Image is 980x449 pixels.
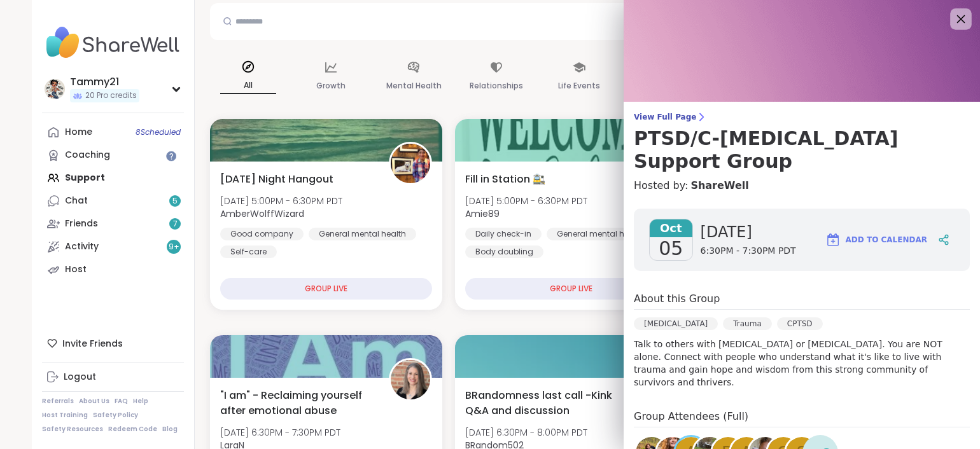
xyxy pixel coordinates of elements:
[42,20,184,65] img: ShareWell Nav Logo
[634,178,970,193] h4: Hosted by:
[65,195,88,207] div: Chat
[65,263,87,276] div: Host
[558,78,600,93] p: Life Events
[65,149,110,162] div: Coaching
[42,411,88,420] a: Host Training
[162,425,178,434] a: Blog
[465,195,587,207] span: [DATE] 5:00PM - 6:30PM PDT
[173,219,178,230] span: 7
[220,172,333,187] span: [DATE] Night Hangout
[465,228,542,240] div: Daily check-in
[465,207,500,220] b: Amie89
[659,237,683,260] span: 05
[220,388,375,418] span: "I am" - Reclaiming yourself after emotional abuse
[42,258,184,281] a: Host
[42,144,184,167] a: Coaching
[634,112,970,122] span: View Full Page
[108,425,157,434] a: Redeem Code
[65,218,98,230] div: Friends
[166,151,176,161] iframe: Spotlight
[136,127,181,137] span: 8 Scheduled
[172,196,178,207] span: 5
[220,195,342,207] span: [DATE] 5:00PM - 6:30PM PDT
[65,240,99,253] div: Activity
[115,397,128,406] a: FAQ
[470,78,523,93] p: Relationships
[220,426,340,439] span: [DATE] 6:30PM - 7:30PM PDT
[634,127,970,173] h3: PTSD/C-[MEDICAL_DATA] Support Group
[42,121,184,144] a: Home8Scheduled
[634,112,970,173] a: View Full PagePTSD/C-[MEDICAL_DATA] Support Group
[465,245,543,258] div: Body doubling
[391,144,430,183] img: AmberWolffWizard
[79,397,109,406] a: About Us
[634,409,970,427] h4: Group Attendees (Full)
[391,360,430,399] img: LaraN
[386,78,442,93] p: Mental Health
[45,79,65,99] img: Tammy21
[825,232,841,247] img: ShareWell Logomark
[93,411,138,420] a: Safety Policy
[846,234,927,245] span: Add to Calendar
[723,317,772,330] div: Trauma
[465,426,587,439] span: [DATE] 6:30PM - 8:00PM PDT
[65,126,92,139] div: Home
[465,278,677,300] div: GROUP LIVE
[690,178,748,193] a: ShareWell
[634,291,720,307] h4: About this Group
[220,278,432,300] div: GROUP LIVE
[42,366,184,389] a: Logout
[42,425,103,434] a: Safety Resources
[42,190,184,212] a: Chat5
[316,78,346,93] p: Growth
[650,219,692,237] span: Oct
[634,338,970,389] p: Talk to others with [MEDICAL_DATA] or [MEDICAL_DATA]. You are NOT alone. Connect with people who ...
[70,75,139,89] div: Tammy21
[42,212,184,235] a: Friends7
[701,222,796,242] span: [DATE]
[169,242,179,252] span: 9 +
[133,397,148,406] a: Help
[465,388,620,418] span: BRandomness last call -Kink Q&A and discussion
[547,228,654,240] div: General mental health
[85,90,137,101] span: 20 Pro credits
[220,245,277,258] div: Self-care
[777,317,823,330] div: CPTSD
[42,235,184,258] a: Activity9+
[220,207,304,220] b: AmberWolffWizard
[701,245,796,258] span: 6:30PM - 7:30PM PDT
[309,228,416,240] div: General mental health
[820,224,933,255] button: Add to Calendar
[64,371,96,383] div: Logout
[634,317,718,330] div: [MEDICAL_DATA]
[220,228,304,240] div: Good company
[42,332,184,355] div: Invite Friends
[465,172,545,187] span: Fill in Station 🚉
[220,78,276,94] p: All
[42,397,74,406] a: Referrals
